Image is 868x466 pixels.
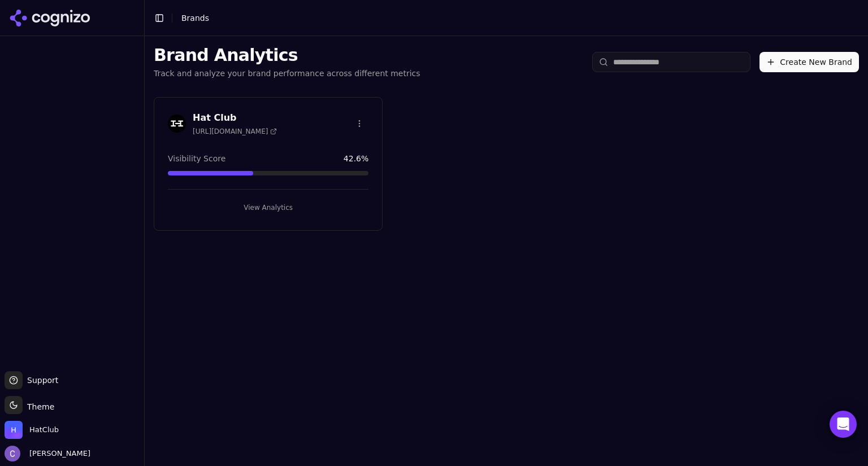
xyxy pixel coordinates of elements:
[5,421,59,439] button: Open organization switcher
[23,375,58,386] span: Support
[23,402,54,411] span: Theme
[168,153,225,164] span: Visibility Score
[181,12,209,24] nav: breadcrumb
[759,52,859,72] button: Create New Brand
[168,199,368,217] button: View Analytics
[25,449,90,459] span: [PERSON_NAME]
[193,127,277,136] span: [URL][DOMAIN_NAME]
[5,446,20,461] img: Chris Hayes
[5,421,23,439] img: HatClub
[154,68,420,79] p: Track and analyze your brand performance across different metrics
[181,14,209,23] span: Brands
[168,115,186,133] img: Hat Club
[830,411,857,438] div: Open Intercom Messenger
[5,446,90,461] button: Open user button
[29,425,59,435] span: HatClub
[193,111,277,125] h3: Hat Club
[154,45,420,65] h1: Brand Analytics
[344,153,368,164] span: 42.6 %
